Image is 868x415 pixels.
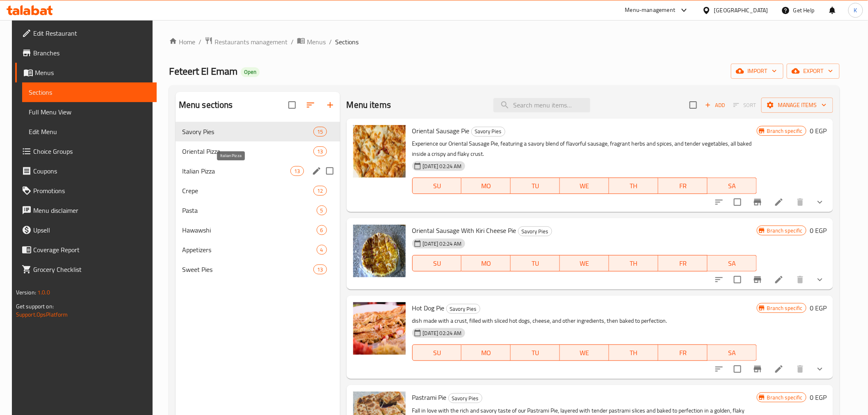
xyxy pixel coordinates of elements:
[182,265,314,274] span: Sweet Pies
[241,68,260,75] span: Open
[182,225,317,235] span: Hawawshi
[662,180,704,192] span: FR
[317,246,327,254] span: 4
[609,344,658,361] button: TH
[313,127,327,137] div: items
[748,192,767,212] button: Branch-specific-item
[297,36,326,47] a: Menus
[353,125,406,178] img: Oriental Sausage Pie
[448,393,482,403] div: Savory Pies
[335,37,359,47] span: Sections
[728,99,761,112] span: Select section first
[412,224,516,237] span: Oriental Sausage With Kiri Cheese Pie
[662,258,704,269] span: FR
[291,37,294,47] li: /
[412,391,447,404] span: Pastrami Pie
[179,99,233,111] h2: Menu sections
[412,302,445,314] span: Hot Dog Pie
[15,201,157,220] a: Menu disclaimer
[37,287,50,298] span: 1.0.0
[311,165,323,177] button: edit
[612,347,655,359] span: TH
[774,364,784,374] a: Edit menu item
[182,245,317,255] span: Appetizers
[709,270,729,290] button: sort-choices
[560,178,609,194] button: WE
[764,227,806,235] span: Branch specific
[729,360,746,378] span: Select to update
[412,139,757,159] p: Experience our Oriental Sausage Pie, featuring a savory blend of flavorful sausage, fragrant herb...
[176,201,340,220] div: Pasta5
[16,287,36,298] span: Version:
[22,102,157,122] a: Full Menu View
[199,37,201,47] li: /
[704,100,726,110] span: Add
[176,220,340,240] div: Hawawshi6
[169,62,238,80] span: Feteert El Emam
[29,127,150,137] span: Edit Menu
[241,67,260,77] div: Open
[33,205,150,215] span: Menu disclaimer
[314,148,326,155] span: 13
[514,180,557,192] span: TU
[790,359,810,379] button: delete
[790,192,810,212] button: delete
[714,6,768,15] div: [GEOGRAPHIC_DATA]
[176,119,340,283] nav: Menu sections
[412,125,470,137] span: Oriental Sausage Pie
[472,127,505,136] span: Savory Pies
[182,205,317,215] span: Pasta
[519,227,552,236] span: Savory Pies
[793,66,833,76] span: export
[182,186,314,196] div: Crepe
[215,37,288,47] span: Restaurants management
[810,359,830,379] button: show more
[514,347,557,359] span: TU
[560,255,609,271] button: WE
[416,180,459,192] span: SU
[511,255,560,271] button: TU
[416,347,459,359] span: SU
[33,186,150,196] span: Promotions
[182,127,314,137] span: Savory Pies
[465,258,507,269] span: MO
[449,394,482,403] span: Savory Pies
[301,95,320,115] span: Sort sections
[708,178,757,194] button: SA
[412,255,462,271] button: SU
[563,180,606,192] span: WE
[685,96,702,114] span: Select section
[15,260,157,279] a: Grocery Checklist
[815,275,825,285] svg: Show Choices
[412,316,757,326] p: dish made with a crust, filled with sliced hot dogs, cheese, and other ingredients, then baked to...
[16,301,54,312] span: Get support on:
[412,178,462,194] button: SU
[33,28,150,38] span: Edit Restaurant
[314,266,326,274] span: 13
[205,36,288,47] a: Restaurants management
[15,43,157,63] a: Branches
[748,359,767,379] button: Branch-specific-item
[176,141,340,161] div: Oriental Pizza13
[465,180,507,192] span: MO
[313,146,327,156] div: items
[329,37,332,47] li: /
[764,394,806,401] span: Branch specific
[307,37,326,47] span: Menus
[810,392,827,403] h6: 0 EGP
[33,166,150,176] span: Coupons
[15,161,157,181] a: Coupons
[33,265,150,274] span: Grocery Checklist
[283,96,301,114] span: Select all sections
[347,99,391,111] h2: Menu items
[15,63,157,82] a: Menus
[702,99,728,112] span: Add item
[290,166,304,176] div: items
[320,95,340,115] button: Add section
[33,48,150,58] span: Branches
[416,258,459,269] span: SU
[420,240,465,248] span: [DATE] 02:24 AM
[176,122,340,141] div: Savory Pies15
